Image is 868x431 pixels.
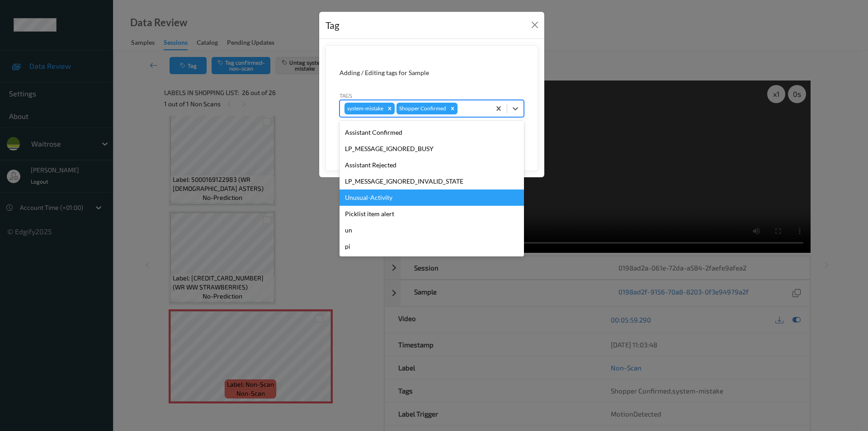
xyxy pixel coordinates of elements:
div: Adding / Editing tags for Sample [340,68,524,77]
div: Shopper Confirmed [396,103,448,114]
div: Remove Shopper Confirmed [448,103,458,114]
div: pi [340,238,524,255]
div: LP_MESSAGE_IGNORED_INVALID_STATE [340,173,524,189]
div: Remove system-mistake [385,103,395,114]
div: un [340,222,524,238]
div: Unusual-Activity [340,189,524,206]
label: Tags [340,91,352,99]
div: Tag [325,18,340,33]
div: Picklist item alert [340,206,524,222]
div: Assistant Confirmed [340,124,524,141]
button: Close [528,19,541,31]
div: LP_MESSAGE_IGNORED_BUSY [340,141,524,157]
div: system-mistake [344,103,385,114]
div: Assistant Rejected [340,157,524,173]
